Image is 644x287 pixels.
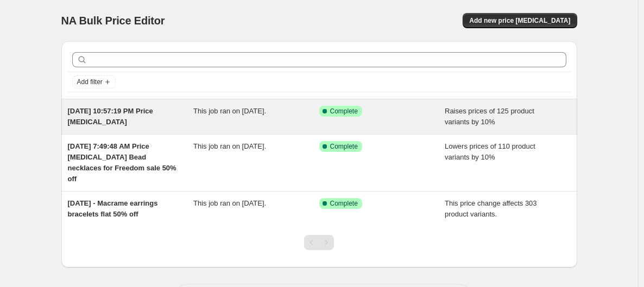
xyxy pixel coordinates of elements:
span: This price change affects 303 product variants. [445,199,537,218]
span: This job ran on [DATE]. [193,107,266,115]
nav: Pagination [304,235,334,250]
span: Complete [330,142,358,151]
span: [DATE] 7:49:48 AM Price [MEDICAL_DATA] Bead necklaces for Freedom sale 50% off [68,142,176,183]
span: [DATE] - Macrame earrings bracelets flat 50% off [68,199,158,218]
span: [DATE] 10:57:19 PM Price [MEDICAL_DATA] [68,107,153,126]
span: Raises prices of 125 product variants by 10% [445,107,534,126]
span: This job ran on [DATE]. [193,142,266,150]
span: Lowers prices of 110 product variants by 10% [445,142,535,161]
span: Complete [330,199,358,208]
span: Add new price [MEDICAL_DATA] [469,16,570,25]
button: Add filter [72,75,116,88]
span: NA Bulk Price Editor [61,15,165,27]
span: Complete [330,107,358,116]
span: Add filter [77,78,103,86]
button: Add new price [MEDICAL_DATA] [463,13,577,28]
span: This job ran on [DATE]. [193,199,266,207]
